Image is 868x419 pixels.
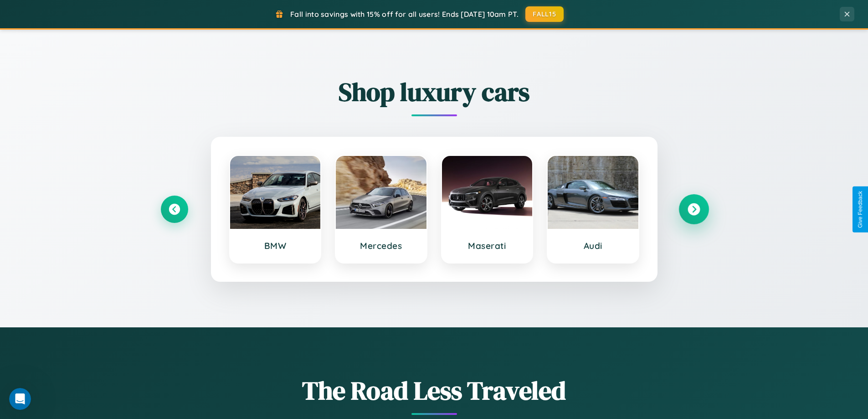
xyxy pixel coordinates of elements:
[161,74,708,109] h2: Shop luxury cars
[345,240,417,251] h3: Mercedes
[9,388,31,410] iframe: Intercom live chat
[857,191,863,228] div: Give Feedback
[161,373,708,408] h1: The Road Less Traveled
[290,10,519,19] span: Fall into savings with 15% off for all users! Ends [DATE] 10am PT.
[557,240,629,251] h3: Audi
[451,240,524,251] h3: Maserati
[239,240,312,251] h3: BMW
[525,6,564,22] button: FALL15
